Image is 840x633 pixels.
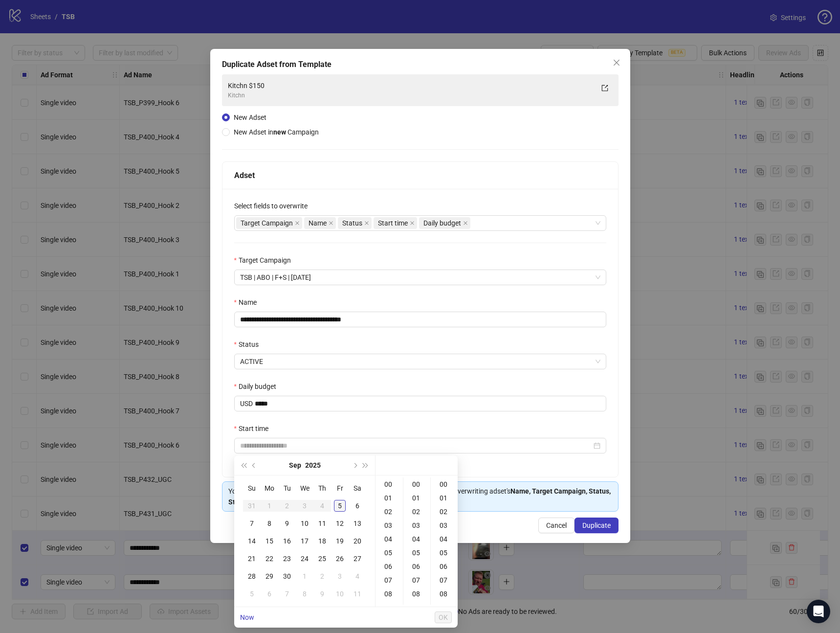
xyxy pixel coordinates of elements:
div: 08 [433,587,456,601]
td: 2025-10-06 [261,585,278,603]
div: 9 [281,518,293,529]
td: 2025-09-21 [243,550,261,567]
button: OK [435,611,452,623]
div: 24 [299,553,310,565]
span: Start time [378,218,408,228]
div: 1 [299,570,310,582]
td: 2025-09-02 [278,497,296,515]
label: Daily budget [234,381,283,392]
td: 2025-09-14 [243,532,261,550]
div: 9 [316,588,328,600]
label: Name [234,297,263,308]
div: Open Intercom Messenger [807,600,830,623]
td: 2025-09-27 [349,550,366,567]
td: 2025-09-29 [261,567,278,585]
div: 23 [281,553,293,565]
div: 29 [264,570,275,582]
div: 09 [433,601,456,614]
span: export [601,85,608,91]
div: 07 [377,573,401,587]
button: Next month (PageDown) [349,455,360,475]
button: Previous month (PageUp) [249,455,260,475]
div: 02 [433,505,456,519]
input: Start time [240,440,592,451]
div: 03 [377,519,401,532]
td: 2025-10-03 [331,567,349,585]
span: close [295,221,300,226]
div: 11 [316,518,328,529]
div: 6 [352,500,363,512]
div: 30 [281,570,293,582]
div: 3 [334,570,346,582]
div: 2 [281,500,293,512]
div: 8 [299,588,310,600]
div: 04 [377,532,401,546]
span: Daily budget [419,217,470,229]
td: 2025-09-22 [261,550,278,567]
div: 00 [377,477,401,491]
div: 10 [299,518,310,529]
td: 2025-09-11 [313,515,331,532]
div: 05 [433,546,456,560]
div: 04 [433,532,456,546]
div: 3 [299,500,310,512]
div: Kitchn [228,91,593,100]
div: 02 [405,505,429,519]
div: 00 [433,477,456,491]
td: 2025-09-01 [261,497,278,515]
span: ACTIVE [240,354,600,369]
span: Target Campaign [236,217,302,229]
label: Target Campaign [234,255,297,266]
td: 2025-09-06 [349,497,366,515]
div: Duplicate Adset from Template [222,59,619,70]
div: 02 [377,505,401,519]
td: 2025-09-19 [331,532,349,550]
div: 06 [405,560,429,573]
span: Name [304,217,336,229]
td: 2025-09-10 [296,515,313,532]
td: 2025-09-12 [331,515,349,532]
div: 20 [352,535,363,547]
span: Status [338,217,372,229]
td: 2025-09-25 [313,550,331,567]
th: Tu [278,479,296,497]
label: Select fields to overwrite [234,201,314,211]
td: 2025-09-30 [278,567,296,585]
button: Choose a year [305,455,321,475]
button: Duplicate [575,518,619,533]
div: 07 [405,573,429,587]
div: 18 [316,535,328,547]
div: 01 [405,491,429,505]
button: Close [609,55,624,70]
td: 2025-09-17 [296,532,313,550]
span: close [613,59,620,67]
div: 6 [264,588,275,600]
td: 2025-10-01 [296,567,313,585]
td: 2025-09-16 [278,532,296,550]
td: 2025-08-31 [243,497,261,515]
div: 26 [334,553,346,565]
div: 08 [377,587,401,601]
div: 15 [264,535,275,547]
span: Start time [374,217,417,229]
div: 4 [316,500,328,512]
td: 2025-10-10 [331,585,349,603]
input: Name [234,312,606,327]
div: 01 [377,491,401,505]
td: 2025-10-09 [313,585,331,603]
a: Now [240,613,254,621]
div: 05 [377,546,401,560]
div: 2 [316,570,328,582]
div: 27 [352,553,363,565]
div: 03 [433,519,456,532]
div: 1 [264,500,275,512]
th: Mo [261,479,278,497]
div: 7 [281,588,293,600]
th: Fr [331,479,349,497]
span: New Adset [234,113,266,121]
td: 2025-10-05 [243,585,261,603]
label: Status [234,339,265,350]
span: Daily budget [423,218,461,228]
td: 2025-09-09 [278,515,296,532]
div: Kitchn $150 [228,80,593,91]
